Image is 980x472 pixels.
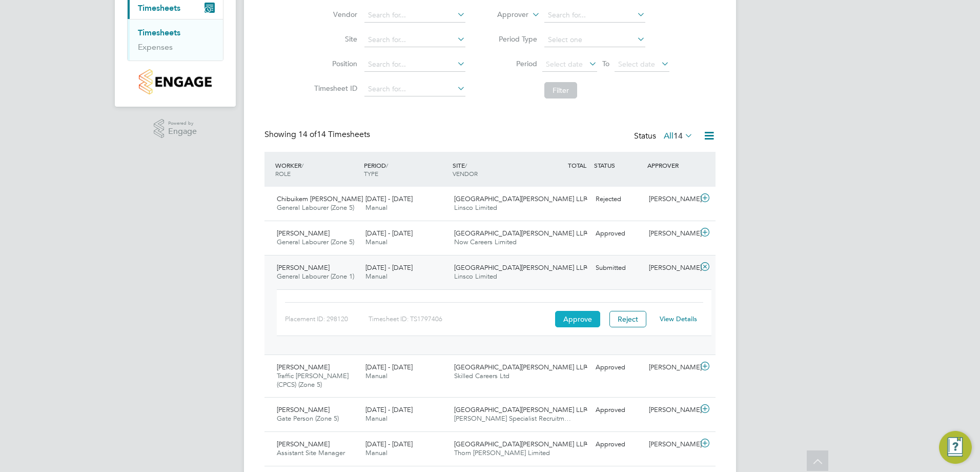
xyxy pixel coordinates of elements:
button: Engage Resource Center [939,431,972,464]
span: [PERSON_NAME] [277,363,330,371]
span: TOTAL [568,161,586,169]
div: [PERSON_NAME] [645,402,698,419]
div: Showing [264,129,372,140]
a: Go to home page [127,69,223,94]
div: Approved [591,359,645,376]
a: Expenses [138,42,173,52]
span: 14 of [298,129,317,140]
div: Status [634,129,695,144]
button: Reject [609,311,646,327]
span: [DATE] - [DATE] [365,405,413,414]
div: Placement ID: 298120 [285,311,369,327]
span: [DATE] - [DATE] [365,194,413,203]
span: [PERSON_NAME] [277,263,330,272]
span: [PERSON_NAME] [277,229,330,238]
span: [GEOGRAPHIC_DATA][PERSON_NAME] LLP [454,405,587,414]
div: APPROVER [645,156,698,174]
input: Search for... [544,8,645,23]
div: - [538,260,591,277]
span: Linsco Limited [454,272,497,281]
span: Engage [168,127,197,136]
span: / [301,161,303,169]
span: [GEOGRAPHIC_DATA][PERSON_NAME] LLP [454,263,587,272]
span: [GEOGRAPHIC_DATA][PERSON_NAME] LLP [454,363,587,371]
span: [DATE] - [DATE] [365,229,413,238]
span: Thorn [PERSON_NAME] Limited [454,448,550,457]
span: ROLE [275,169,291,178]
span: Skilled Careers Ltd [454,371,509,380]
label: Site [311,34,357,44]
div: PERIOD [361,156,450,183]
span: To [599,57,612,70]
div: Approved [591,402,645,419]
span: Powered by [168,119,197,128]
span: Chibuikem [PERSON_NAME] [277,194,363,203]
span: Traffic [PERSON_NAME] (CPCS) (Zone 5) [277,371,349,389]
a: View Details [660,314,697,323]
span: [PERSON_NAME] [277,440,330,448]
div: [PERSON_NAME] [645,260,698,277]
span: Assistant Site Manager [277,448,345,457]
input: Search for... [364,33,465,47]
div: - [538,402,591,419]
input: Search for... [364,8,465,23]
div: [PERSON_NAME] [645,191,698,208]
span: Manual [365,414,387,423]
span: Timesheets [138,3,180,13]
div: [PERSON_NAME] [645,225,698,242]
label: Timesheet ID [311,84,357,93]
input: Search for... [364,82,465,96]
div: SITE [450,156,539,183]
label: Period Type [491,34,537,44]
span: Manual [365,272,387,281]
a: Timesheets [138,28,180,37]
div: Rejected [591,191,645,208]
div: - [538,436,591,453]
a: Powered byEngage [154,119,197,139]
span: [DATE] - [DATE] [365,440,413,448]
span: Select date [618,60,655,69]
div: - [538,191,591,208]
div: WORKER [273,156,361,183]
label: All [664,131,693,141]
span: Select date [546,60,583,69]
span: Manual [365,203,387,212]
div: Submitted [591,260,645,277]
div: Timesheet ID: TS1797406 [369,311,553,327]
img: countryside-properties-logo-retina.png [139,69,211,94]
span: [GEOGRAPHIC_DATA][PERSON_NAME] LLP [454,194,587,203]
span: [DATE] - [DATE] [365,363,413,371]
div: STATUS [591,156,645,174]
span: / [465,161,467,169]
span: General Labourer (Zone 1) [277,272,354,281]
div: [PERSON_NAME] [645,436,698,453]
input: Select one [544,33,645,47]
span: Linsco Limited [454,203,497,212]
span: [PERSON_NAME] Specialist Recruitm… [454,414,571,423]
label: Position [311,59,357,68]
span: Manual [365,448,387,457]
span: 14 Timesheets [298,129,370,140]
div: Timesheets [128,19,223,61]
span: [GEOGRAPHIC_DATA][PERSON_NAME] LLP [454,440,587,448]
span: General Labourer (Zone 5) [277,238,354,246]
span: Now Careers Limited [454,238,517,246]
label: Approver [482,10,528,20]
label: Vendor [311,10,357,19]
span: Manual [365,238,387,246]
span: Manual [365,371,387,380]
span: TYPE [364,169,378,178]
span: Gate Person (Zone 5) [277,414,339,423]
span: [DATE] - [DATE] [365,263,413,272]
span: General Labourer (Zone 5) [277,203,354,212]
button: Approve [555,311,600,327]
span: VENDOR [453,169,478,178]
button: Filter [544,82,577,99]
div: - [538,359,591,376]
div: Approved [591,225,645,242]
input: Search for... [364,57,465,72]
label: Period [491,59,537,68]
span: [GEOGRAPHIC_DATA][PERSON_NAME] LLP [454,229,587,238]
div: [PERSON_NAME] [645,359,698,376]
span: 14 [673,131,683,141]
